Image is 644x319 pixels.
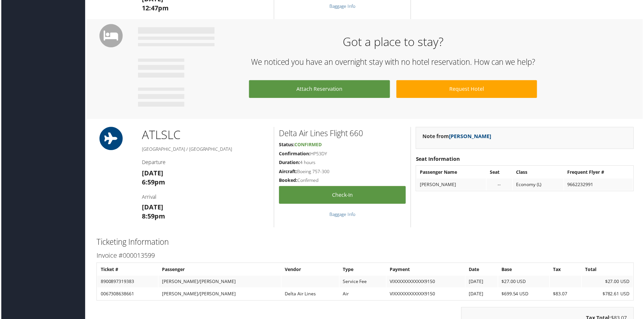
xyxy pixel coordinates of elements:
td: $27.00 USD [583,277,634,289]
strong: 12:47pm [141,4,168,12]
td: VIXXXXXXXXXXXX9150 [387,289,466,301]
td: [PERSON_NAME]/[PERSON_NAME] [158,277,281,289]
strong: Duration: [279,160,300,166]
td: Economy (L) [514,179,565,191]
strong: Seat Information [416,156,461,163]
td: Air [340,289,386,301]
strong: Status: [279,142,294,148]
h4: Departure [141,159,269,166]
td: $782.61 USD [583,289,634,301]
th: Base [499,265,550,276]
h1: ATL SLC [141,127,269,144]
h5: Confirmed [279,178,406,184]
h2: Delta Air Lines Flight 660 [279,128,406,139]
td: $83.07 [551,289,582,301]
td: [PERSON_NAME] [417,179,487,191]
th: Vendor [282,265,339,276]
div: -- [491,182,510,188]
h3: Invoice #000013599 [96,252,635,261]
h5: HP53DY [279,151,406,158]
td: 8900897319383 [97,277,157,289]
th: Passenger [158,265,281,276]
h2: Ticketing Information [96,237,635,248]
td: 9662232991 [565,179,634,191]
strong: Note from [423,133,492,140]
a: Attach Reservation [249,80,390,98]
td: VIXXXXXXXXXXXX9150 [387,277,466,289]
h5: [GEOGRAPHIC_DATA] / [GEOGRAPHIC_DATA] [141,147,269,153]
th: Tax [551,265,582,276]
h5: 4 hours [279,160,406,166]
h5: Boeing 757-300 [279,169,406,175]
strong: 6:59pm [141,178,165,187]
th: Frequent Flyer # [565,167,634,179]
td: [DATE] [466,289,499,301]
a: Check-in [279,187,406,205]
td: Service Fee [340,277,386,289]
td: Delta Air Lines [282,289,339,301]
h4: Arrival [141,194,269,201]
strong: 8:59pm [141,213,165,221]
th: Seat [488,167,513,179]
th: Total [583,265,634,276]
td: $27.00 USD [499,277,550,289]
a: Request Hotel [397,80,538,98]
th: Payment [387,265,466,276]
th: Passenger Name [417,167,487,179]
td: [PERSON_NAME]/[PERSON_NAME] [158,289,281,301]
strong: [DATE] [141,204,163,212]
strong: Booked: [279,178,297,184]
th: Class [514,167,565,179]
span: Confirmed [294,142,322,148]
td: 0067308638661 [97,289,157,301]
a: [PERSON_NAME] [450,133,492,140]
strong: Aircraft: [279,169,297,175]
td: $699.54 USD [499,289,550,301]
strong: Confirmation: [279,151,310,157]
td: [DATE] [466,277,499,289]
th: Date [466,265,499,276]
strong: [DATE] [141,169,163,178]
th: Type [340,265,386,276]
a: Baggage Info [330,3,356,9]
th: Ticket # [97,265,157,276]
a: Baggage Info [330,212,356,218]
